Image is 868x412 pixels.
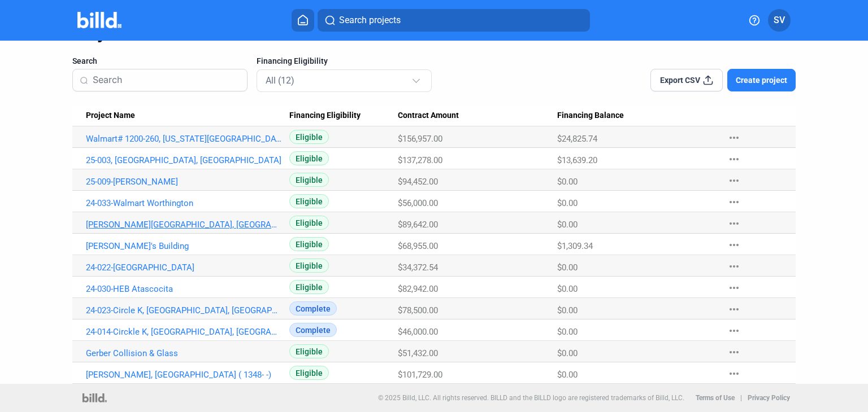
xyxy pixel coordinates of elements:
mat-icon: more_horiz [727,345,741,359]
b: Terms of Use [696,394,735,402]
a: Walmart# 1200-260, [US_STATE][GEOGRAPHIC_DATA], [GEOGRAPHIC_DATA] [86,134,282,144]
span: Search projects [339,14,401,27]
span: Export CSV [660,74,700,86]
a: 24-014-Circkle K, [GEOGRAPHIC_DATA], [GEOGRAPHIC_DATA] [86,327,282,337]
span: $0.00 [557,262,578,273]
span: $101,729.00 [398,370,442,380]
span: $13,639.20 [557,155,597,165]
span: Search [72,55,97,67]
span: $0.00 [557,370,578,380]
span: Eligible [289,173,329,187]
mat-icon: more_horiz [727,324,741,338]
span: Eligible [289,280,329,294]
span: $51,432.00 [398,348,438,358]
span: Eligible [289,194,329,208]
a: [PERSON_NAME]'s Building [86,241,282,251]
mat-select-trigger: All (12) [266,75,294,86]
span: $137,278.00 [398,155,442,165]
p: | [740,394,742,402]
span: Eligible [289,130,329,144]
span: Complete [289,301,337,315]
mat-icon: more_horiz [727,174,741,187]
a: 24-030-HEB Atascocita [86,284,282,294]
button: Search projects [318,9,590,32]
div: Project Name [86,111,289,121]
mat-icon: more_horiz [727,131,741,144]
span: $156,957.00 [398,134,442,144]
span: Eligible [289,151,329,165]
span: $0.00 [557,284,578,294]
mat-icon: more_horiz [727,152,741,166]
mat-icon: more_horiz [727,195,741,209]
span: $68,955.00 [398,241,438,251]
mat-icon: more_horiz [727,367,741,380]
span: $0.00 [557,220,578,230]
span: $0.00 [557,327,578,337]
button: Create project [727,69,796,91]
span: Eligible [289,237,329,251]
a: Gerber Collision & Glass [86,348,282,358]
div: Financing Eligibility [289,111,398,121]
input: Search [93,68,240,92]
span: $46,000.00 [398,327,438,337]
a: 25-003, [GEOGRAPHIC_DATA], [GEOGRAPHIC_DATA] [86,155,282,165]
a: [PERSON_NAME], [GEOGRAPHIC_DATA] ( 1348- -) [86,370,282,380]
span: Eligible [289,216,329,230]
mat-icon: more_horiz [727,303,741,316]
span: Contract Amount [398,111,459,121]
mat-icon: more_horiz [727,217,741,230]
span: $82,942.00 [398,284,438,294]
a: 24-022-[GEOGRAPHIC_DATA] [86,262,282,273]
span: $78,500.00 [398,305,438,315]
button: Export CSV [650,69,723,91]
span: $34,372.54 [398,262,438,273]
span: $0.00 [557,198,578,208]
a: 25-009-[PERSON_NAME] [86,177,282,187]
span: Project Name [86,111,135,121]
span: $0.00 [557,305,578,315]
div: Financing Balance [557,111,717,121]
span: Eligible [289,366,329,380]
button: SV [768,9,791,32]
span: $94,452.00 [398,177,438,187]
span: Eligible [289,258,329,273]
p: © 2025 Billd, LLC. All rights reserved. BILLD and the BILLD logo are registered trademarks of Bil... [378,394,684,402]
img: Billd Company Logo [77,12,122,28]
img: logo [83,393,107,402]
span: Create project [736,74,787,86]
div: Contract Amount [398,111,557,121]
span: $24,825.74 [557,134,597,144]
mat-icon: more_horiz [727,281,741,295]
a: [PERSON_NAME][GEOGRAPHIC_DATA], [GEOGRAPHIC_DATA], [GEOGRAPHIC_DATA] [86,220,282,230]
span: Complete [289,323,337,337]
span: Financing Balance [557,111,624,121]
span: $1,309.34 [557,241,593,251]
span: $56,000.00 [398,198,438,208]
span: SV [774,14,785,27]
a: 24-033-Walmart Worthington [86,198,282,208]
span: $0.00 [557,348,578,358]
span: Eligible [289,344,329,358]
span: Financing Eligibility [257,55,328,67]
span: Financing Eligibility [289,111,361,121]
span: $0.00 [557,177,578,187]
b: Privacy Policy [748,394,790,402]
span: $89,642.00 [398,220,438,230]
mat-icon: more_horiz [727,260,741,273]
mat-icon: more_horiz [727,238,741,252]
a: 24-023-Circle K, [GEOGRAPHIC_DATA], [GEOGRAPHIC_DATA] [86,305,282,315]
